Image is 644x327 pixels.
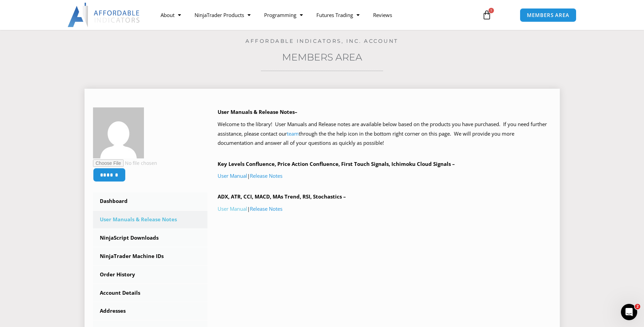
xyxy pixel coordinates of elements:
a: NinjaTrader Machine IDs [93,247,208,265]
a: About [154,7,188,23]
a: Release Notes [250,205,282,212]
a: User Manuals & Release Notes [93,211,208,228]
span: 2 [635,304,640,309]
a: User Manual [218,205,247,212]
a: Programming [257,7,310,23]
img: LogoAI | Affordable Indicators – NinjaTrader [68,3,141,27]
nav: Menu [154,7,474,23]
a: team [287,130,299,137]
p: | [218,204,551,214]
a: 1 [472,5,502,25]
a: MEMBERS AREA [520,8,576,22]
b: User Manuals & Release Notes– [218,108,297,115]
a: Addresses [93,302,208,320]
a: Members Area [282,51,362,63]
b: Key Levels Confluence, Price Action Confluence, First Touch Signals, Ichimoku Cloud Signals – [218,160,455,167]
a: Account Details [93,284,208,302]
p: | [218,171,551,181]
iframe: Intercom live chat [621,304,637,320]
a: NinjaScript Downloads [93,229,208,247]
img: 35ca8a348525cabb16f3b41e44c1f2e3f155ac516c2da6fc84aff4d8d9b1b4a1 [93,107,144,158]
span: 1 [489,8,494,13]
a: Futures Trading [310,7,366,23]
span: MEMBERS AREA [527,13,569,18]
a: Release Notes [250,172,282,179]
a: Order History [93,266,208,283]
a: Dashboard [93,192,208,210]
b: ADX, ATR, CCI, MACD, MAs Trend, RSI, Stochastics – [218,193,346,200]
p: Welcome to the library! User Manuals and Release notes are available below based on the products ... [218,120,551,148]
a: Affordable Indicators, Inc. Account [245,38,399,44]
a: Reviews [366,7,399,23]
a: NinjaTrader Products [188,7,257,23]
a: User Manual [218,172,247,179]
